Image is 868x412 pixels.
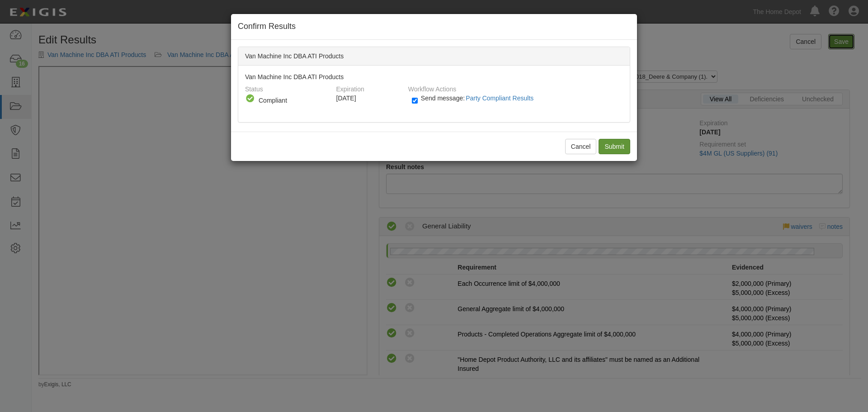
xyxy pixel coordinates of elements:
label: Workflow Actions [408,81,456,94]
button: Cancel [565,139,597,154]
span: Party Compliant Results [466,95,533,102]
div: Van Machine Inc DBA ATI Products [238,47,630,66]
div: [DATE] [336,94,401,103]
i: Compliant [245,94,255,104]
button: Send message: [465,92,537,104]
input: Send message:Party Compliant Results [412,95,418,106]
label: Expiration [336,81,364,94]
label: Status [245,81,263,94]
div: Van Machine Inc DBA ATI Products [238,66,630,122]
input: Submit [599,139,630,154]
h4: Confirm Results [238,21,630,33]
div: Compliant [259,96,326,105]
span: Send message: [421,95,537,102]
